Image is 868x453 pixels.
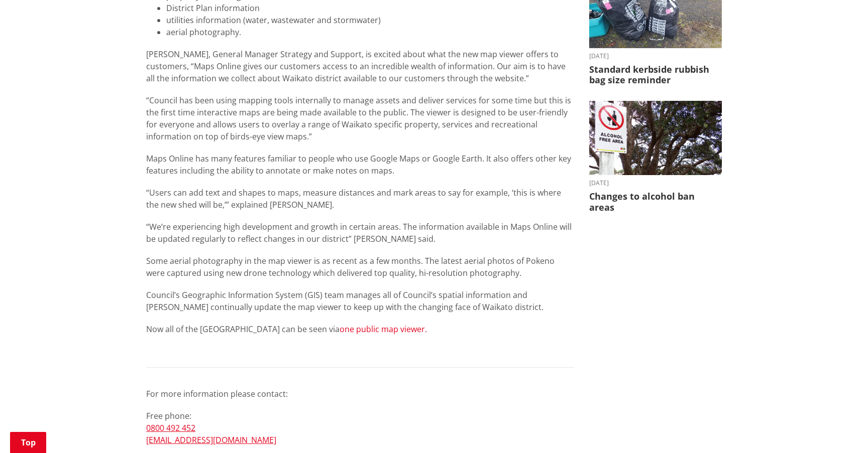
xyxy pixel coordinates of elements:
p: [PERSON_NAME], General Manager Strategy and Support, is excited about what the new map viewer off... [146,48,574,84]
a: Top [10,432,46,453]
p: For more information please contact: [146,388,574,400]
img: Alcohol Control Bylaw adopted - August 2025 (2) [589,101,722,176]
a: one public map viewer. [340,324,427,335]
a: 0800 492 452 [146,422,195,433]
h3: Changes to alcohol ban areas [589,191,722,213]
li: utilities information (water, wastewater and stormwater) [166,14,574,26]
p: Free phone: [146,410,574,446]
p: “We’re experiencing high development and growth in certain areas. The information available in Ma... [146,221,574,245]
p: Maps Online has many features familiar to people who use Google Maps or Google Earth. It also off... [146,153,574,177]
a: [DATE] Changes to alcohol ban areas [589,101,722,213]
p: “Users can add text and shapes to maps, measure distances and mark areas to say for example, ‘thi... [146,187,574,211]
p: “Council has been using mapping tools internally to manage assets and deliver services for some t... [146,94,574,142]
li: District Plan information [166,2,574,14]
p: Now all of the [GEOGRAPHIC_DATA] can be seen via [146,323,574,347]
time: [DATE] [589,180,722,186]
time: [DATE] [589,53,722,59]
p: Some aerial photography in the map viewer is as recent as a few months. The latest aerial photos ... [146,255,574,279]
p: Council’s Geographic Information System (GIS) team manages all of Council’s spatial information a... [146,289,574,313]
h3: Standard kerbside rubbish bag size reminder [589,64,722,86]
li: aerial photography. [166,26,574,38]
a: [EMAIL_ADDRESS][DOMAIN_NAME] [146,434,276,445]
iframe: Messenger Launcher [822,411,858,447]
